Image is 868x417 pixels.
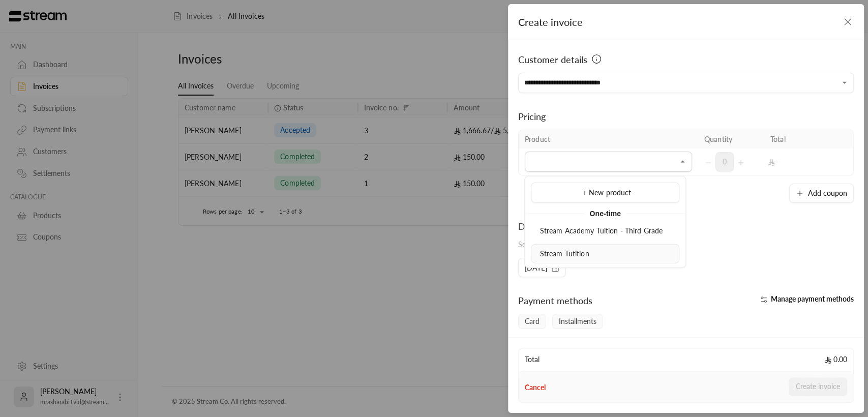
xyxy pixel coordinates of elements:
th: Total [764,130,830,148]
div: Pricing [518,109,854,124]
th: Product [519,130,698,148]
div: Due date [518,219,619,233]
span: Installments [552,314,603,329]
span: One-time [584,207,626,220]
span: Customer details [518,52,587,67]
span: Stream Tutition [540,249,589,257]
button: Open [839,77,851,89]
button: Close [677,156,689,168]
span: 0 [715,152,734,171]
span: Card [518,314,546,329]
span: Select the day the invoice is due [518,240,619,249]
span: Create invoice [518,16,583,28]
td: - [764,148,830,175]
button: Cancel [525,382,546,393]
span: [DATE] [525,263,547,273]
button: Add coupon [789,184,854,203]
span: Stream Academy Tuition - Third Grade [540,226,663,235]
span: 0.00 [824,354,847,365]
th: Quantity [698,130,764,148]
span: Payment methods [518,295,592,306]
span: Manage payment methods [771,294,854,303]
span: + New product [583,188,632,197]
table: Selected Products [518,130,854,175]
span: Total [525,354,540,365]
